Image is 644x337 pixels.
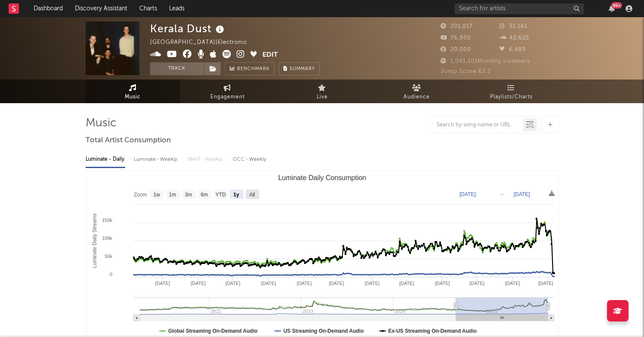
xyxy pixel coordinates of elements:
[469,281,484,286] text: [DATE]
[441,58,530,64] span: 1,041,101 Monthly Listeners
[150,37,257,48] div: [GEOGRAPHIC_DATA] | Electronic
[200,192,208,198] text: 6m
[275,80,370,103] a: Live
[435,281,450,286] text: [DATE]
[278,174,366,181] text: Luminate Daily Consumption
[105,254,112,259] text: 50k
[404,92,430,102] span: Audience
[329,281,344,286] text: [DATE]
[86,152,125,167] div: Luminate - Daily
[505,281,520,286] text: [DATE]
[499,191,504,197] text: →
[233,192,239,198] text: 1y
[150,62,204,75] button: Track
[370,80,464,103] a: Audience
[225,62,274,75] a: Benchmark
[168,328,258,334] text: Global Streaming On-Demand Audio
[233,152,267,167] div: OCC - Weekly
[499,35,529,41] span: 42,625
[191,281,206,286] text: [DATE]
[364,281,379,286] text: [DATE]
[180,80,275,103] a: Engagement
[441,24,473,29] span: 201,817
[317,92,328,102] span: Live
[432,122,523,129] input: Search by song name or URL
[459,191,476,197] text: [DATE]
[86,135,171,146] span: Total Artist Consumption
[455,3,584,14] input: Search for artists
[86,80,180,103] a: Music
[237,64,270,74] span: Benchmark
[215,192,225,198] text: YTD
[249,192,255,198] text: All
[109,272,112,277] text: 0
[296,281,311,286] text: [DATE]
[399,281,414,286] text: [DATE]
[150,21,226,36] div: Kerala Dust
[153,192,160,198] text: 1w
[91,213,97,268] text: Luminate Daily Streams
[441,69,491,74] span: Jump Score: 62.2
[499,47,526,52] span: 6,489
[225,281,240,286] text: [DATE]
[514,191,530,197] text: [DATE]
[388,328,477,334] text: Ex-US Streaming On-Demand Audio
[441,47,471,52] span: 20,000
[102,218,112,223] text: 150k
[134,152,179,167] div: Luminate - Weekly
[262,50,278,61] button: Edit
[441,35,471,41] span: 76,900
[290,67,315,71] span: Summary
[538,281,553,286] text: [DATE]
[125,92,141,102] span: Music
[499,24,527,29] span: 51,161
[464,80,559,103] a: Playlists/Charts
[134,192,147,198] text: Zoom
[611,2,622,9] div: 99 +
[261,281,276,286] text: [DATE]
[279,62,320,75] button: Summary
[609,5,615,12] button: 99+
[185,192,192,198] text: 3m
[169,192,176,198] text: 1m
[490,92,533,102] span: Playlists/Charts
[102,236,112,241] text: 100k
[210,92,245,102] span: Engagement
[155,281,170,286] text: [DATE]
[283,328,364,334] text: US Streaming On-Demand Audio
